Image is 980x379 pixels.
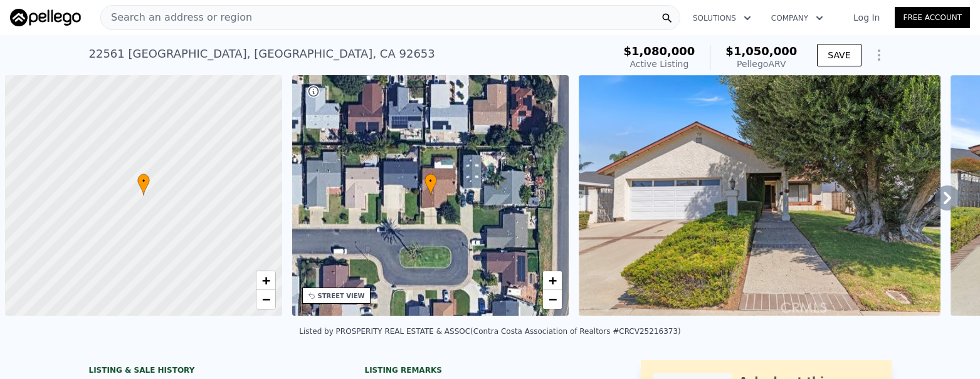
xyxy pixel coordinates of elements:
[543,290,562,309] a: Zoom out
[299,327,680,336] div: Listed by PROSPERITY REAL ESTATE & ASSOC (Contra Costa Association of Realtors #CRCV25216373)
[623,44,695,58] span: $1,080,000
[725,58,797,70] div: Pellego ARV
[630,59,688,69] span: Active Listing
[424,175,437,187] span: •
[256,271,275,290] a: Zoom in
[543,271,562,290] a: Zoom in
[89,45,435,63] div: 22561 [GEOGRAPHIC_DATA] , [GEOGRAPHIC_DATA] , CA 92653
[137,174,150,195] div: •
[895,7,970,28] a: Free Account
[549,273,557,288] span: +
[318,291,365,301] div: STREET VIEW
[867,43,892,68] button: Show Options
[256,290,275,309] a: Zoom out
[683,7,761,29] button: Solutions
[137,175,150,187] span: •
[549,291,557,307] span: −
[424,174,437,195] div: •
[261,273,270,288] span: +
[261,291,270,307] span: −
[10,9,81,26] img: Pellego
[101,10,252,25] span: Search an address or region
[761,7,833,29] button: Company
[365,365,616,375] div: Listing remarks
[725,44,797,58] span: $1,050,000
[838,11,895,24] a: Log In
[89,365,340,378] div: LISTING & SALE HISTORY
[817,44,861,66] button: SAVE
[579,75,940,316] img: Sale: 169684437 Parcel: 62933430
